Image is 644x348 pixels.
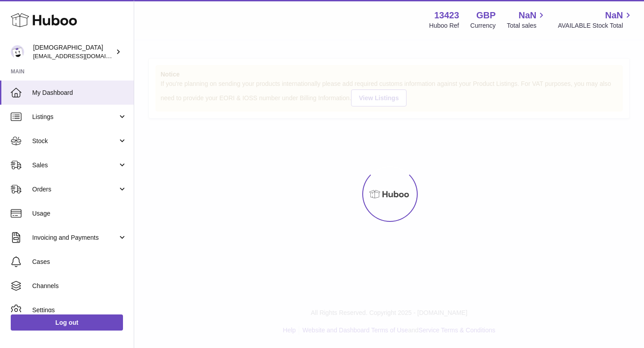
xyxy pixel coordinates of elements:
span: Invoicing and Payments [32,233,118,242]
div: Currency [470,21,496,30]
strong: GBP [476,9,496,21]
span: My Dashboard [32,89,127,97]
img: olgazyuz@outlook.com [11,45,24,59]
span: Stock [32,137,118,145]
span: Channels [32,282,127,290]
span: Total sales [507,21,547,30]
span: NaN [605,9,623,21]
span: NaN [518,9,536,21]
span: Orders [32,185,118,194]
strong: 13423 [434,9,459,21]
div: Huboo Ref [429,21,459,30]
span: Cases [32,258,127,266]
span: Sales [32,161,118,170]
span: Settings [32,306,127,314]
a: NaN AVAILABLE Stock Total [558,9,633,30]
span: [EMAIL_ADDRESS][DOMAIN_NAME] [33,52,131,59]
span: Usage [32,209,127,218]
div: [DEMOGRAPHIC_DATA] [33,43,114,60]
span: Listings [32,113,118,121]
span: AVAILABLE Stock Total [558,21,633,30]
a: NaN Total sales [507,9,547,30]
a: Log out [11,314,123,331]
